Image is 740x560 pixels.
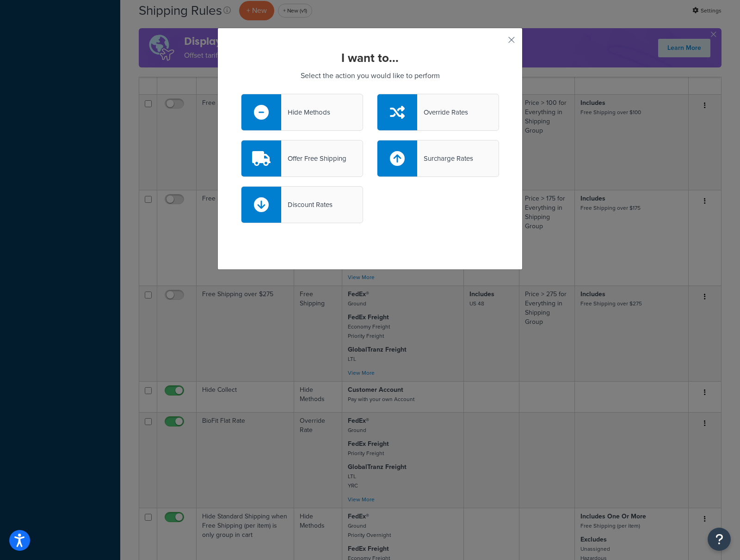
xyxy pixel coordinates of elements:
p: Select the action you would like to perform [241,69,499,82]
div: Discount Rates [281,198,333,211]
div: Surcharge Rates [417,152,473,165]
div: Hide Methods [281,106,330,119]
strong: I want to... [341,49,399,67]
div: Override Rates [417,106,468,119]
div: Offer Free Shipping [281,152,346,165]
button: Open Resource Center [708,528,731,551]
